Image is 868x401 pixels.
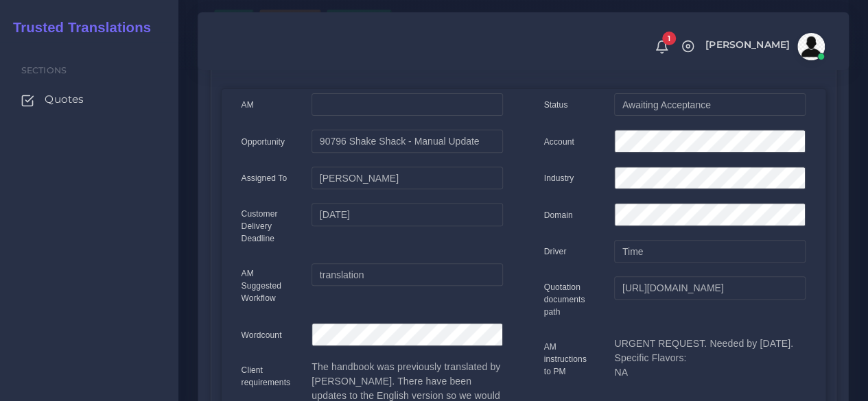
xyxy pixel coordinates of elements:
[242,136,285,148] label: Opportunity
[21,65,67,75] span: Sections
[45,92,84,107] span: Quotes
[797,33,825,60] img: avatar
[614,337,805,380] p: URGENT REQUEST. Needed by [DATE]. Specific Flavors: NA
[3,16,151,39] a: Trusted Translations
[242,329,282,341] label: Wordcount
[242,99,254,111] label: AM
[544,209,573,221] label: Domain
[242,364,292,389] label: Client requirements
[242,267,292,304] label: AM Suggested Workflow
[699,33,830,60] a: [PERSON_NAME]avatar
[544,341,594,378] label: AM instructions to PM
[10,85,168,114] a: Quotes
[662,32,676,45] span: 1
[544,245,567,258] label: Driver
[3,19,151,36] h2: Trusted Translations
[544,136,574,148] label: Account
[242,172,288,184] label: Assigned To
[705,40,790,49] span: [PERSON_NAME]
[312,167,502,190] input: pm
[544,99,568,111] label: Status
[544,281,594,318] label: Quotation documents path
[242,208,292,245] label: Customer Delivery Deadline
[650,39,674,54] a: 1
[544,172,574,184] label: Industry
